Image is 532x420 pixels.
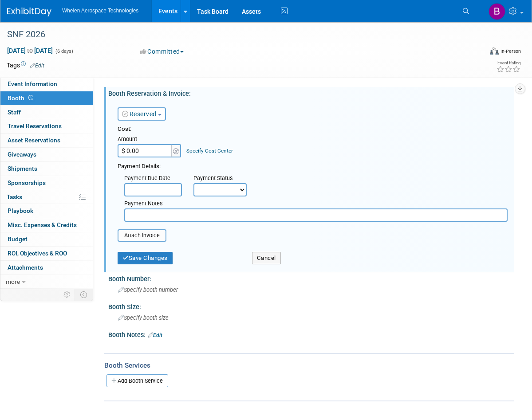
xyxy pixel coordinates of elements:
[75,289,93,300] td: Toggle Event Tabs
[0,133,93,147] a: Asset Reservations
[0,176,93,190] a: Sponsorships
[0,204,93,218] a: Playbook
[118,135,182,144] div: Amount
[108,300,514,311] div: Booth Size:
[8,250,67,257] span: ROI, Objectives & ROO
[8,264,43,271] span: Attachments
[108,328,514,340] div: Booth Notes:
[186,148,233,154] a: Specify Cost Center
[4,27,471,43] div: SNF 2026
[441,46,521,59] div: Event Format
[124,200,508,208] div: Payment Notes
[137,47,187,56] button: Committed
[8,122,62,130] span: Travel Reservations
[104,361,514,370] div: Booth Services
[497,61,520,65] div: Event Rating
[118,125,508,133] div: Cost:
[252,252,281,264] button: Cancel
[0,148,93,161] a: Giveaways
[0,275,93,289] a: more
[62,8,138,14] span: Whelen Aerospace Technologies
[500,48,521,55] div: In-Person
[30,63,44,69] a: Edit
[7,193,22,200] span: Tasks
[8,179,46,186] span: Sponsorships
[124,174,180,183] div: Payment Due Date
[118,287,178,293] span: Specify booth number
[106,374,168,387] a: Add Booth Service
[8,165,37,172] span: Shipments
[7,8,51,16] img: ExhibitDay
[8,236,28,243] span: Budget
[0,190,93,204] a: Tasks
[0,162,93,176] a: Shipments
[0,119,93,133] a: Travel Reservations
[118,107,166,121] button: Reserved
[0,218,93,232] a: Misc. Expenses & Credits
[0,106,93,119] a: Staff
[8,221,77,228] span: Misc. Expenses & Credits
[490,47,499,55] img: Format-Inperson.png
[0,91,93,105] a: Booth
[118,160,508,171] div: Payment Details:
[7,61,44,70] td: Tags
[0,77,93,91] a: Event Information
[8,137,60,144] span: Asset Reservations
[148,332,162,338] a: Edit
[122,110,157,118] a: Reserved
[8,207,33,214] span: Playbook
[108,87,514,98] div: Booth Reservation & Invoice:
[8,80,57,87] span: Event Information
[0,261,93,275] a: Attachments
[6,278,20,285] span: more
[27,94,35,101] span: Booth not reserved yet
[26,47,34,54] span: to
[59,289,75,300] td: Personalize Event Tab Strip
[0,232,93,246] a: Budget
[8,109,21,116] span: Staff
[8,94,35,102] span: Booth
[7,47,53,55] span: [DATE] [DATE]
[108,272,514,283] div: Booth Number:
[193,174,253,183] div: Payment Status
[118,252,173,264] button: Save Changes
[8,151,36,158] span: Giveaways
[55,48,73,54] span: (6 days)
[118,314,169,321] span: Specify booth size
[489,3,505,20] img: Bree Wheeler
[0,247,93,260] a: ROI, Objectives & ROO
